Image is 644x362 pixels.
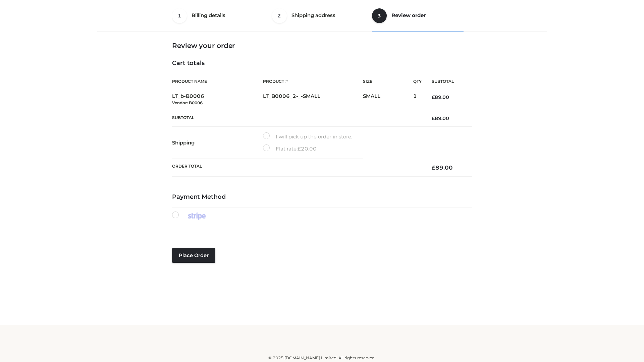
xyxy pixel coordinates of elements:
td: 1 [413,89,422,110]
h4: Payment Method [172,193,472,201]
h3: Review your order [172,42,472,50]
span: £ [432,94,435,100]
span: £ [298,145,301,152]
bdi: 89.00 [432,94,449,100]
th: Qty [413,74,422,89]
bdi: 89.00 [432,164,453,171]
small: Vendor: B0006 [172,100,203,105]
td: LT_b-B0006 [172,89,263,110]
th: Product Name [172,74,263,89]
bdi: 20.00 [298,145,317,152]
div: © 2025 [DOMAIN_NAME] Limited. All rights reserved. [100,355,544,361]
th: Product # [263,74,363,89]
th: Size [363,74,410,89]
td: SMALL [363,89,413,110]
h4: Cart totals [172,60,472,67]
label: Flat rate: [263,144,317,153]
th: Order Total [172,159,422,177]
th: Shipping [172,127,263,159]
label: I will pick up the order in store. [263,132,352,141]
td: LT_B0006_2-_-SMALL [263,89,363,110]
bdi: 89.00 [432,115,449,121]
th: Subtotal [422,74,472,89]
th: Subtotal [172,110,422,126]
span: £ [432,164,435,171]
span: £ [432,115,435,121]
button: Place order [172,248,215,263]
